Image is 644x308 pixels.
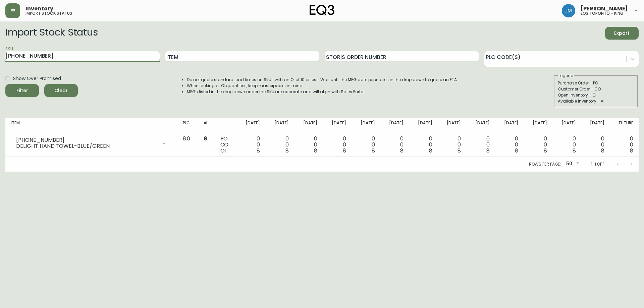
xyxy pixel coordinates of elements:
[472,136,490,154] div: 0 0
[386,136,404,154] div: 0 0
[5,118,177,133] th: Item
[204,135,207,142] span: 8
[558,80,634,86] div: Purchase Order - PO
[198,118,215,133] th: AI
[25,6,53,11] span: Inventory
[16,86,28,95] div: Filter
[563,159,580,170] div: 50
[581,6,628,11] span: [PERSON_NAME]
[558,98,634,104] div: Available Inventory - AI
[220,136,231,154] div: PO CO
[591,161,604,167] p: 1-1 of 1
[486,147,490,155] span: 8
[177,133,199,157] td: 8.0
[16,143,157,149] div: DELIGHT HAND TOWEL-BLUE/GREEN
[294,118,323,133] th: [DATE]
[529,136,547,154] div: 0 0
[429,147,432,155] span: 8
[187,77,458,83] li: Do not quote standard lead times on SKUs with an OI of 10 or less. Wait until the MFG date popula...
[328,136,346,154] div: 0 0
[438,118,467,133] th: [DATE]
[414,136,432,154] div: 0 0
[372,147,375,155] span: 8
[558,73,574,79] legend: Legend
[25,11,72,15] h5: import stock status
[443,136,461,154] div: 0 0
[5,84,39,97] button: Filter
[50,86,72,95] span: Clear
[352,118,380,133] th: [DATE]
[187,83,458,89] li: When looking at OI quantities, keep masterpacks in mind.
[458,147,461,155] span: 8
[544,147,547,155] span: 8
[601,147,604,155] span: 8
[605,27,639,40] button: Export
[581,118,610,133] th: [DATE]
[558,86,634,92] div: Customer Order - CO
[400,147,404,155] span: 8
[524,118,552,133] th: [DATE]
[285,147,289,155] span: 8
[380,118,409,133] th: [DATE]
[44,84,78,97] button: Clear
[573,147,576,155] span: 8
[314,147,317,155] span: 8
[500,136,519,154] div: 0 0
[630,147,633,155] span: 8
[466,118,495,133] th: [DATE]
[237,118,266,133] th: [DATE]
[271,136,289,154] div: 0 0
[357,136,375,154] div: 0 0
[558,92,634,98] div: Open Inventory - OI
[610,118,639,133] th: Future
[13,75,61,82] span: Show Over Promised
[220,147,226,155] span: OI
[581,11,624,15] h5: eq3 toronto - king
[552,118,581,133] th: [DATE]
[177,118,199,133] th: PLC
[5,27,98,40] h2: Import Stock Status
[587,136,605,154] div: 0 0
[16,137,157,143] div: [PHONE_NUMBER]
[323,118,352,133] th: [DATE]
[300,136,318,154] div: 0 0
[562,4,575,17] img: b88646003a19a9f750de19192e969c24
[242,136,260,154] div: 0 0
[515,147,518,155] span: 8
[11,136,172,150] div: [PHONE_NUMBER]DELIGHT HAND TOWEL-BLUE/GREEN
[343,147,346,155] span: 8
[615,136,633,154] div: 0 0
[495,118,524,133] th: [DATE]
[558,136,576,154] div: 0 0
[610,29,633,38] span: Export
[187,89,458,95] li: MFGs listed in the drop down under the SKU are accurate and will align with Sales Portal.
[529,161,561,167] p: Rows per page:
[265,118,294,133] th: [DATE]
[310,5,334,15] img: logo
[257,147,260,155] span: 8
[409,118,438,133] th: [DATE]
